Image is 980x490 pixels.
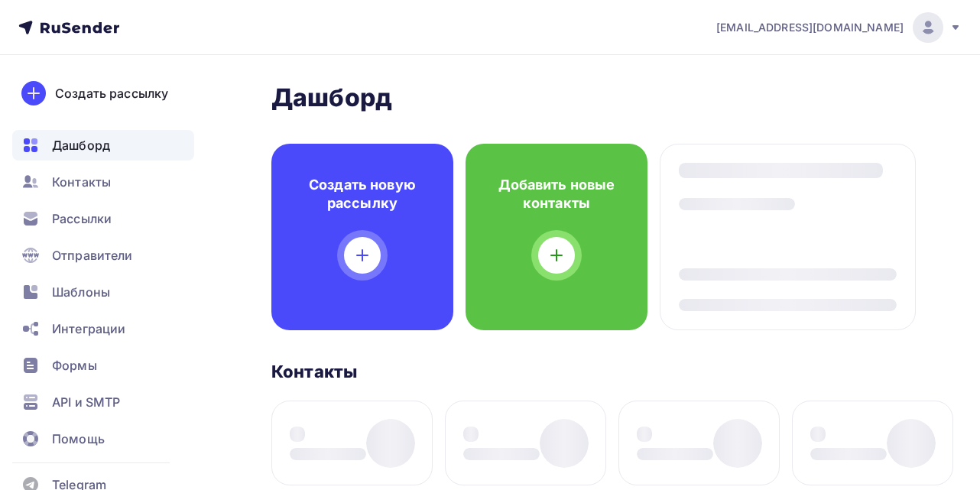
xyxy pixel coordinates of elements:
span: Помощь [52,430,105,448]
span: Контакты [52,173,111,191]
div: Создать рассылку [55,84,168,102]
h4: Добавить новые контакты [490,176,623,213]
a: Отправители [12,240,194,271]
span: API и SMTP [52,393,120,411]
span: Формы [52,356,97,375]
a: [EMAIL_ADDRESS][DOMAIN_NAME] [716,12,962,43]
a: Контакты [12,167,194,197]
span: Шаблоны [52,283,110,301]
span: [EMAIL_ADDRESS][DOMAIN_NAME] [716,20,904,35]
span: Отправители [52,246,133,264]
h2: Дашборд [271,83,916,113]
span: Дашборд [52,136,110,154]
a: Дашборд [12,130,194,161]
h3: Контакты [271,361,357,382]
a: Шаблоны [12,277,194,307]
h4: Создать новую рассылку [296,176,429,213]
a: Формы [12,350,194,381]
a: Рассылки [12,203,194,234]
span: Интеграции [52,320,125,338]
span: Рассылки [52,209,112,228]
